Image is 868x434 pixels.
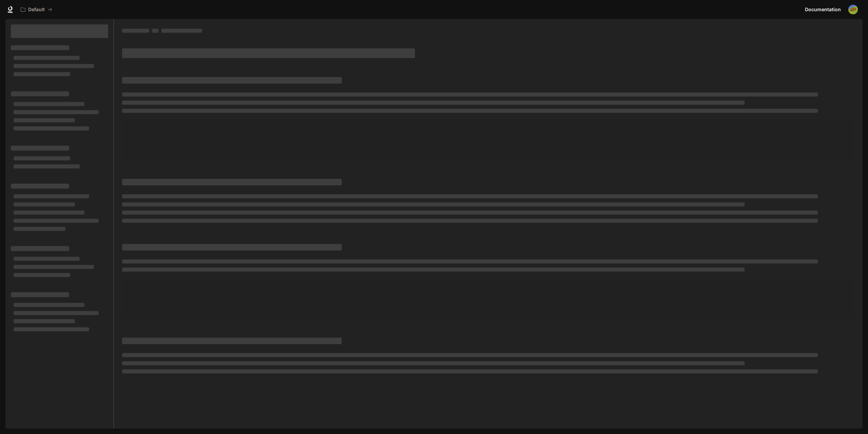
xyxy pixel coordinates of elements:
p: Default [28,7,45,13]
span: Documentation [805,5,841,14]
img: User avatar [848,5,858,14]
a: Documentation [802,3,844,16]
button: All workspaces [18,3,55,16]
button: User avatar [846,3,860,16]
